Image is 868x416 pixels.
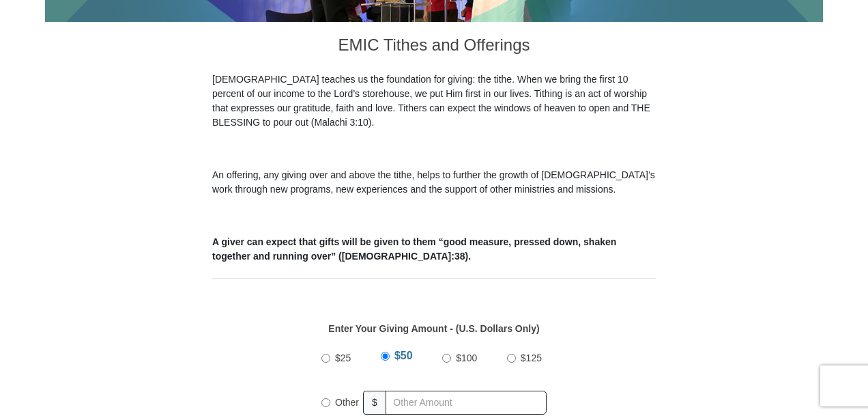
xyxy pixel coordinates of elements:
[212,72,656,130] p: [DEMOGRAPHIC_DATA] teaches us the foundation for giving: the tithe. When we bring the first 10 pe...
[335,397,359,408] span: Other
[212,168,656,197] p: An offering, any giving over and above the tithe, helps to further the growth of [DEMOGRAPHIC_DAT...
[394,350,413,361] span: $50
[386,391,547,415] input: Other Amount
[212,236,616,262] b: A giver can expect that gifts will be given to them “good measure, pressed down, shaken together ...
[212,22,656,72] h3: EMIC Tithes and Offerings
[456,352,477,363] span: $100
[335,352,351,363] span: $25
[363,391,386,415] span: $
[328,323,539,334] strong: Enter Your Giving Amount - (U.S. Dollars Only)
[521,352,542,363] span: $125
